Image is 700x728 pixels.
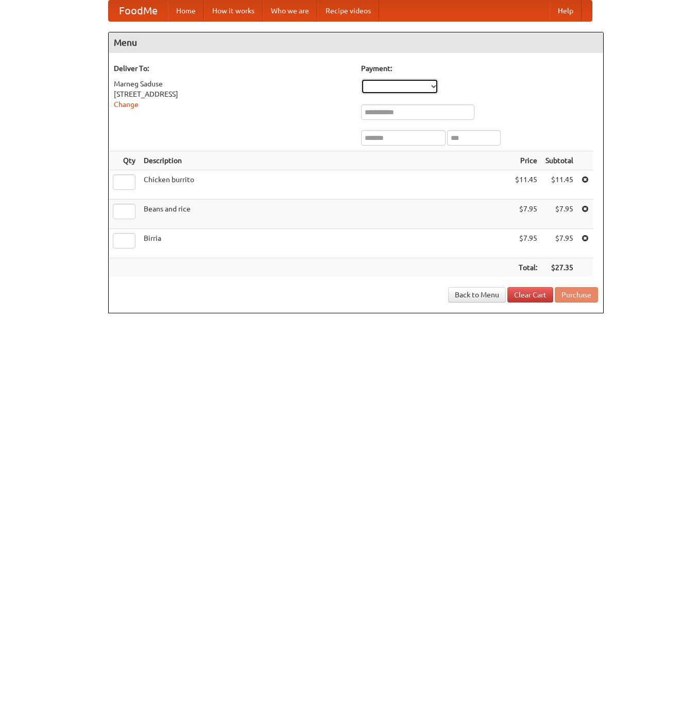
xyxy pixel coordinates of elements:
td: Chicken burrito [140,170,511,200]
a: FoodMe [109,1,168,21]
td: $7.95 [541,200,577,229]
a: Back to Menu [448,287,506,303]
a: Help [550,1,582,21]
td: $7.95 [541,229,577,258]
td: $7.95 [511,200,541,229]
td: Beans and rice [140,200,511,229]
th: Description [140,151,511,170]
button: Purchase [555,287,598,303]
a: Change [114,100,139,109]
div: [STREET_ADDRESS] [114,89,351,99]
td: $11.45 [541,170,577,200]
td: Birria [140,229,511,258]
div: Marneg Saduse [114,79,351,89]
th: Total: [511,258,541,277]
h5: Deliver To: [114,63,351,74]
td: $11.45 [511,170,541,200]
a: Who we are [263,1,317,21]
a: Clear Cart [507,287,553,303]
h4: Menu [109,32,603,53]
h5: Payment: [361,63,598,74]
th: Price [511,151,541,170]
th: Subtotal [541,151,577,170]
a: How it works [204,1,263,21]
th: $27.35 [541,258,577,277]
a: Recipe videos [317,1,379,21]
a: Home [168,1,204,21]
th: Qty [109,151,140,170]
td: $7.95 [511,229,541,258]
